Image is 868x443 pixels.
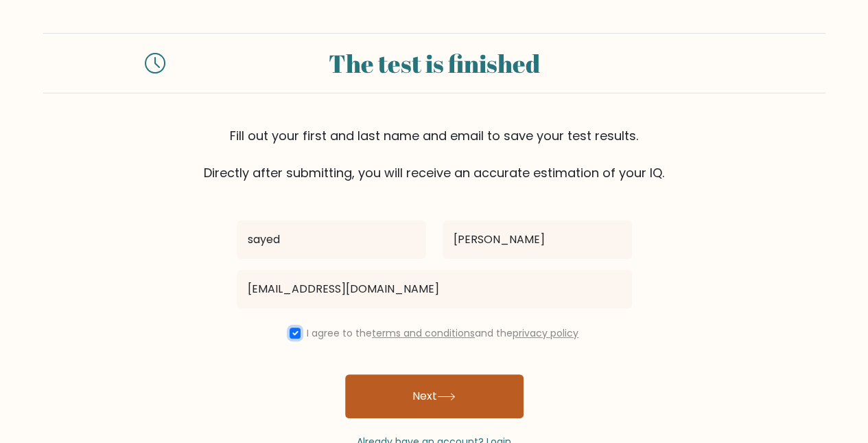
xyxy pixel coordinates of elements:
a: terms and conditions [372,326,475,340]
div: The test is finished [182,45,687,82]
input: Email [237,270,632,308]
button: Next [345,374,524,418]
input: First name [237,220,426,259]
div: Fill out your first and last name and email to save your test results. Directly after submitting,... [43,126,825,182]
a: privacy policy [513,326,578,340]
label: I agree to the and the [307,326,578,340]
input: Last name [443,220,632,259]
